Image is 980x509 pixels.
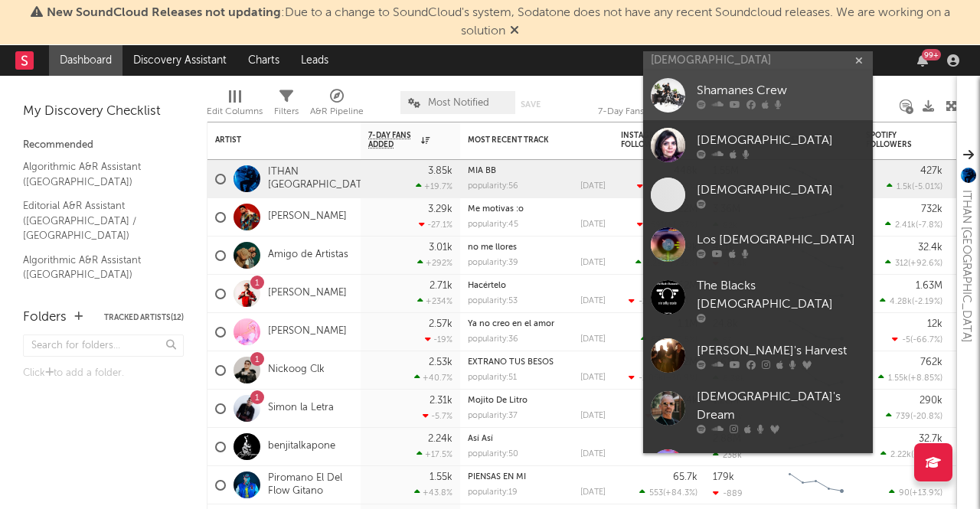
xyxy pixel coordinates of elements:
[510,25,519,38] span: Dismiss
[428,204,452,214] div: 3.29k
[643,442,873,491] a: [DEMOGRAPHIC_DATA]
[207,83,263,128] div: Edit Columns
[920,357,942,367] div: 762k
[580,374,606,382] div: [DATE]
[643,220,873,269] a: Los [DEMOGRAPHIC_DATA]
[23,308,67,327] div: Folders
[414,373,452,383] div: +40.7 %
[268,166,371,192] a: ITHAN [GEOGRAPHIC_DATA]
[918,243,942,253] div: 32.4k
[665,489,695,498] span: +84.3 %
[637,220,697,230] div: ( )
[713,450,742,460] div: 238k
[580,488,606,497] div: [DATE]
[922,49,941,60] div: 99 +
[104,314,184,321] button: Tracked Artists(12)
[580,259,606,267] div: [DATE]
[368,131,417,149] span: 7-Day Fans Added
[580,182,606,191] div: [DATE]
[237,45,290,76] a: Charts
[468,473,606,481] div: PIENSAS EN MI
[468,396,528,405] a: Mojito De Litro
[468,358,606,367] div: EXTRAÑO TUS BESOS
[890,298,912,306] span: 4.28k
[23,364,184,383] div: Click to add a folder.
[468,182,518,191] div: popularity: 56
[468,435,606,443] div: Así Así
[47,7,281,19] span: New SoundCloud Releases not updating
[697,342,865,361] div: [PERSON_NAME]'s Harvest
[468,205,606,214] div: Me motivas :o
[268,440,335,453] a: benjitalkapone
[23,103,184,121] div: My Discovery Checklist
[878,373,942,383] div: ( )
[468,396,606,405] div: Mojito De Litro
[468,259,518,267] div: popularity: 39
[895,259,908,268] span: 312
[629,296,697,306] div: ( )
[468,335,518,344] div: popularity: 36
[643,120,873,170] a: [DEMOGRAPHIC_DATA]
[419,220,452,230] div: -27.1 %
[468,320,554,328] a: Ya no creo en el amor
[886,411,942,421] div: ( )
[912,489,940,498] span: +13.9 %
[895,221,916,230] span: 2.41k
[890,451,911,459] span: 2.22k
[468,450,518,458] div: popularity: 50
[310,83,364,128] div: A&R Pipeline
[417,296,452,306] div: +234 %
[23,158,168,190] a: Algorithmic A&R Assistant ([GEOGRAPHIC_DATA])
[921,204,942,214] div: 732k
[23,197,168,244] a: Editorial A&R Assistant ([GEOGRAPHIC_DATA] / [GEOGRAPHIC_DATA])
[957,190,975,342] div: ITHAN [GEOGRAPHIC_DATA]
[468,205,524,214] a: Me motivas :o
[913,413,940,421] span: -20.8 %
[468,167,606,175] div: MÍA BB
[649,489,663,498] span: 553
[916,281,942,291] div: 1.63M
[637,181,697,191] div: ( )
[49,45,122,76] a: Dashboard
[782,466,851,504] svg: Chart title
[635,258,697,268] div: ( )
[468,282,606,290] div: Hacértelo
[892,334,942,344] div: ( )
[290,45,339,76] a: Leads
[428,166,452,176] div: 3.85k
[639,374,663,383] span: -1.05k
[416,181,452,191] div: +19.7 %
[468,435,493,443] a: Así Así
[641,334,697,344] div: ( )
[429,243,452,253] div: 3.01k
[914,298,940,306] span: -2.19 %
[913,451,940,459] span: +17.1 %
[885,220,942,230] div: ( )
[697,388,865,425] div: [DEMOGRAPHIC_DATA]'s Dream
[866,131,920,149] div: Spotify Followers
[521,100,541,109] button: Save
[697,277,865,314] div: The Blacks [DEMOGRAPHIC_DATA]
[429,319,452,329] div: 2.57k
[629,373,697,383] div: ( )
[468,488,518,497] div: popularity: 19
[639,488,697,498] div: ( )
[914,183,940,191] span: -5.01 %
[429,357,452,367] div: 2.53k
[268,249,348,262] a: Amigo de Artistas
[428,434,452,444] div: 2.24k
[268,472,353,498] a: Piromano El Del Flow Gitano
[918,221,940,230] span: -7.8 %
[889,488,942,498] div: ( )
[927,319,942,329] div: 12k
[896,413,910,421] span: 739
[423,411,452,421] div: -5.7 %
[268,402,334,415] a: Simon la Letra
[673,472,697,482] div: 65.7k
[215,135,330,145] div: Artist
[468,167,496,175] a: MÍA BB
[920,396,942,406] div: 290k
[23,252,168,283] a: Algorithmic A&R Assistant ([GEOGRAPHIC_DATA])
[417,258,452,268] div: +292 %
[430,396,452,406] div: 2.31k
